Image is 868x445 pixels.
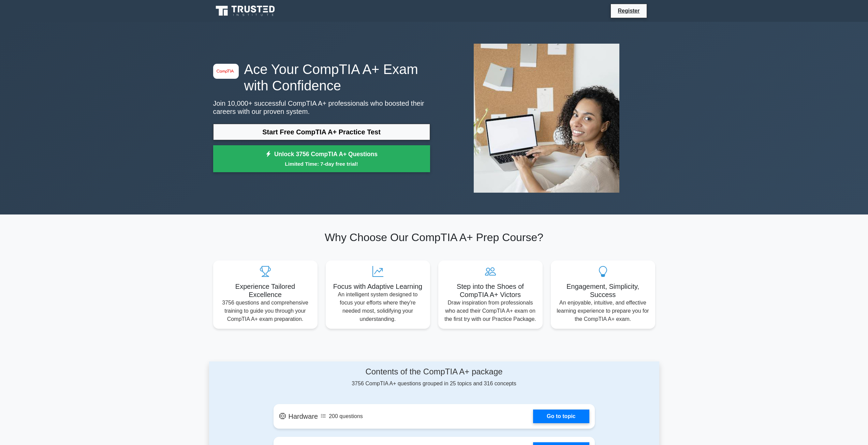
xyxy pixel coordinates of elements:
a: Unlock 3756 CompTIA A+ QuestionsLimited Time: 7-day free trial! [213,145,430,173]
a: Start Free CompTIA A+ Practice Test [213,124,430,140]
h5: Focus with Adaptive Learning [331,282,425,291]
small: Limited Time: 7-day free trial! [222,160,422,168]
p: 3756 questions and comprehensive training to guide you through your CompTIA A+ exam preparation. [219,299,312,323]
a: Register [614,6,644,15]
div: 3756 CompTIA A+ questions grouped in 25 topics and 316 concepts [274,367,595,388]
h1: Ace Your CompTIA A+ Exam with Confidence [213,61,430,94]
h5: Step into the Shoes of CompTIA A+ Victors [444,282,537,299]
a: Go to topic [533,410,589,423]
h5: Experience Tailored Excellence [219,282,312,299]
h4: Contents of the CompTIA A+ package [274,367,595,377]
h2: Why Choose Our CompTIA A+ Prep Course? [213,231,655,244]
h5: Engagement, Simplicity, Success [556,282,650,299]
p: Draw inspiration from professionals who aced their CompTIA A+ exam on the first try with our Prac... [444,299,537,323]
p: Join 10,000+ successful CompTIA A+ professionals who boosted their careers with our proven system. [213,99,430,116]
p: An intelligent system designed to focus your efforts where they're needed most, solidifying your ... [331,291,425,323]
p: An enjoyable, intuitive, and effective learning experience to prepare you for the CompTIA A+ exam. [556,299,650,323]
